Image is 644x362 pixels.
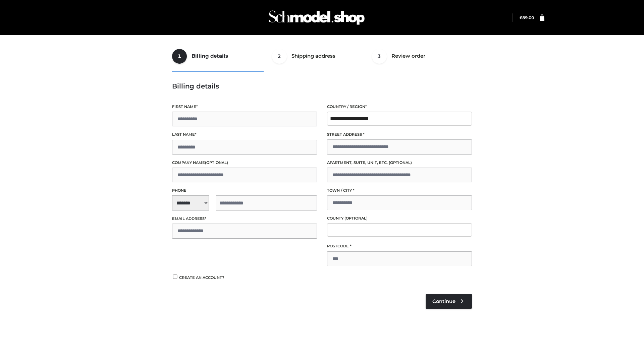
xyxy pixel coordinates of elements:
[327,104,472,110] label: Country / Region
[520,15,534,20] bdi: 89.00
[327,160,472,166] label: Apartment, suite, unit, etc.
[327,215,472,222] label: County
[520,15,534,20] a: £89.00
[172,187,317,194] label: Phone
[344,216,368,221] span: (optional)
[327,243,472,249] label: Postcode
[205,160,228,165] span: (optional)
[179,275,224,280] span: Create an account?
[520,15,522,20] span: £
[432,298,455,304] span: Continue
[172,82,472,90] h3: Billing details
[172,160,317,166] label: Company name
[172,216,317,222] label: Email address
[327,131,472,138] label: Street address
[266,4,367,31] img: Schmodel Admin 964
[172,275,178,279] input: Create an account?
[327,187,472,194] label: Town / City
[172,104,317,110] label: First name
[426,294,472,309] a: Continue
[172,131,317,138] label: Last name
[389,160,412,165] span: (optional)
